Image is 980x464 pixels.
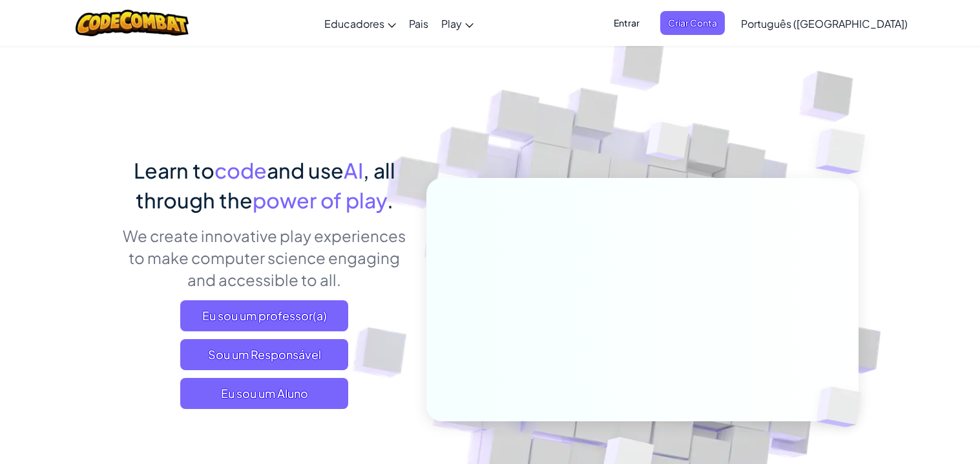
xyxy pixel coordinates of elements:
[214,157,267,183] span: code
[180,378,348,409] button: Eu sou um Aluno
[789,97,901,206] img: Overlap cubes
[180,300,348,331] a: Eu sou um professor(a)
[267,157,344,183] span: and use
[741,17,908,30] span: Português ([GEOGRAPHIC_DATA])
[402,6,435,41] a: Pais
[795,360,891,454] img: Overlap cubes
[606,11,647,35] button: Entrar
[76,10,189,36] img: CodeCombat logo
[134,157,214,183] span: Learn to
[180,339,348,370] a: Sou um Responsável
[621,96,714,193] img: Overlap cubes
[253,187,387,213] span: power of play
[435,6,480,41] a: Play
[318,6,402,41] a: Educadores
[441,17,462,30] span: Play
[735,6,914,41] a: Português ([GEOGRAPHIC_DATA])
[387,187,393,213] span: .
[324,17,384,30] span: Educadores
[660,11,725,35] button: Criar Conta
[344,157,363,183] span: AI
[122,225,407,291] p: We create innovative play experiences to make computer science engaging and accessible to all.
